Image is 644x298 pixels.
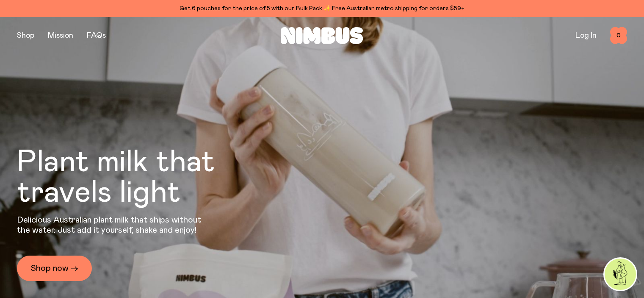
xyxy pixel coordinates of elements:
[17,256,92,281] a: Shop now →
[17,3,627,14] div: Get 6 pouches for the price of 5 with our Bulk Pack ✨ Free Australian metro shipping for orders $59+
[605,259,636,290] img: agent
[17,215,207,235] p: Delicious Australian plant milk that ships without the water. Just add it yourself, shake and enjoy!
[575,32,597,39] a: Log In
[610,27,627,44] button: 0
[87,32,106,39] a: FAQs
[17,147,261,208] h1: Plant milk that travels light
[48,32,73,39] a: Mission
